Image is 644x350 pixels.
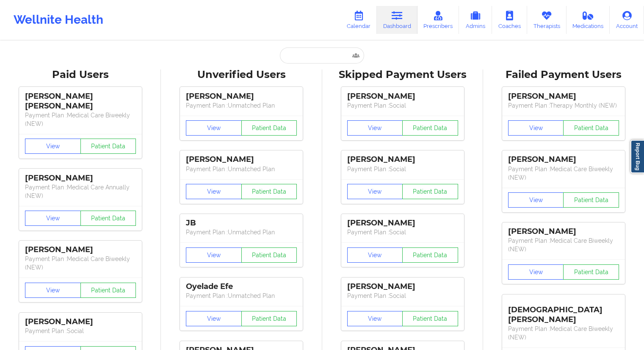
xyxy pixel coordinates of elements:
[459,6,492,34] a: Admins
[25,139,81,154] button: View
[167,68,316,81] div: Unverified Users
[241,247,297,263] button: Patient Data
[241,311,297,326] button: Patient Data
[347,165,458,173] p: Payment Plan : Social
[25,173,136,183] div: [PERSON_NAME]
[563,192,619,208] button: Patient Data
[630,140,644,173] a: Report Bug
[25,327,136,335] p: Payment Plan : Social
[186,292,297,300] p: Payment Plan : Unmatched Plan
[527,6,567,34] a: Therapists
[508,120,564,136] button: View
[508,165,619,182] p: Payment Plan : Medical Care Biweekly (NEW)
[25,317,136,327] div: [PERSON_NAME]
[25,283,81,298] button: View
[347,155,458,164] div: [PERSON_NAME]
[186,228,297,236] p: Payment Plan : Unmatched Plan
[347,92,458,101] div: [PERSON_NAME]
[25,245,136,255] div: [PERSON_NAME]
[25,183,136,200] p: Payment Plan : Medical Care Annually (NEW)
[186,247,242,263] button: View
[25,211,81,226] button: View
[610,6,644,34] a: Account
[347,228,458,236] p: Payment Plan : Social
[347,101,458,110] p: Payment Plan : Social
[402,120,458,136] button: Patient Data
[25,111,136,128] p: Payment Plan : Medical Care Biweekly (NEW)
[80,211,136,226] button: Patient Data
[347,311,403,326] button: View
[508,101,619,110] p: Payment Plan : Therapy Monthly (NEW)
[186,101,297,110] p: Payment Plan : Unmatched Plan
[347,292,458,300] p: Payment Plan : Social
[25,92,136,111] div: [PERSON_NAME] [PERSON_NAME]
[417,6,459,34] a: Prescribers
[241,184,297,199] button: Patient Data
[402,184,458,199] button: Patient Data
[241,120,297,136] button: Patient Data
[347,218,458,228] div: [PERSON_NAME]
[328,68,477,81] div: Skipped Payment Users
[347,120,403,136] button: View
[186,184,242,199] button: View
[347,184,403,199] button: View
[563,264,619,280] button: Patient Data
[6,68,155,81] div: Paid Users
[340,6,377,34] a: Calendar
[508,92,619,101] div: [PERSON_NAME]
[508,325,619,342] p: Payment Plan : Medical Care Biweekly (NEW)
[186,155,297,164] div: [PERSON_NAME]
[508,264,564,280] button: View
[80,283,136,298] button: Patient Data
[508,236,619,253] p: Payment Plan : Medical Care Biweekly (NEW)
[508,155,619,164] div: [PERSON_NAME]
[508,299,619,325] div: [DEMOGRAPHIC_DATA][PERSON_NAME]
[508,192,564,208] button: View
[25,255,136,272] p: Payment Plan : Medical Care Biweekly (NEW)
[567,6,610,34] a: Medications
[402,247,458,263] button: Patient Data
[186,165,297,173] p: Payment Plan : Unmatched Plan
[347,247,403,263] button: View
[492,6,527,34] a: Coaches
[186,282,297,292] div: Oyelade Efe
[347,282,458,292] div: [PERSON_NAME]
[186,92,297,101] div: [PERSON_NAME]
[377,6,417,34] a: Dashboard
[508,227,619,236] div: [PERSON_NAME]
[402,311,458,326] button: Patient Data
[489,68,638,81] div: Failed Payment Users
[186,311,242,326] button: View
[186,120,242,136] button: View
[186,218,297,228] div: JB
[80,139,136,154] button: Patient Data
[563,120,619,136] button: Patient Data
